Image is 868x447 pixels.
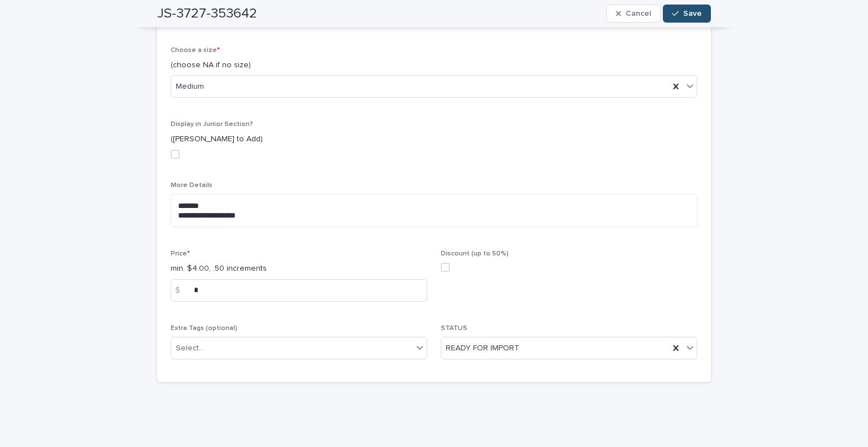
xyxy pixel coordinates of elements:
span: STATUS [441,325,467,332]
span: Choose a size [171,47,220,54]
h2: JS-3727-353642 [157,6,257,22]
span: Extra Tags (optional) [171,325,237,332]
span: Medium [176,81,204,93]
span: Save [683,10,702,18]
div: $ [171,279,193,302]
span: Discount (up to 50%) [441,250,509,257]
p: ([PERSON_NAME] to Add) [171,133,427,145]
div: Select... [176,342,204,354]
span: READY FOR IMPORT [446,342,519,354]
button: Save [663,5,711,23]
button: Cancel [606,5,661,23]
span: Price [171,250,190,257]
p: min. $4.00, .50 increments [171,263,427,275]
p: (choose NA if no size) [171,59,697,71]
span: Display in Junior Section? [171,121,253,128]
span: More Details [171,182,212,189]
span: Cancel [626,10,651,18]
